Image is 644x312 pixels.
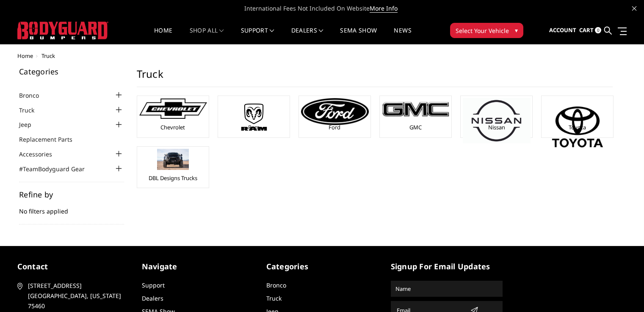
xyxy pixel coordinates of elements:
a: Home [17,52,33,60]
a: Support [241,27,274,44]
h5: Categories [266,261,378,272]
span: Account [549,26,576,34]
a: Bronco [19,91,50,100]
a: DBL Designs Trucks [149,174,197,182]
span: Cart [579,26,594,34]
a: Chevrolet [160,123,185,131]
span: Truck [41,52,55,60]
span: [STREET_ADDRESS] [GEOGRAPHIC_DATA], [US_STATE] 75460 [28,281,126,311]
a: Account [549,19,576,42]
a: More Info [370,4,398,13]
a: Jeep [19,120,42,129]
h5: contact [17,261,129,272]
a: Accessories [19,150,63,159]
a: Bronco [266,281,286,289]
a: Replacement Parts [19,135,83,144]
h5: Refine by [19,191,124,198]
a: News [394,27,411,44]
a: #TeamBodyguard Gear [19,164,95,173]
a: Home [154,27,172,44]
input: Name [392,282,501,296]
a: Ram [248,123,260,131]
a: Toyota [569,123,586,131]
a: Nissan [488,123,505,131]
a: GMC [409,123,422,131]
a: SEMA Show [340,27,377,44]
a: Support [142,281,165,289]
a: Cart 0 [579,19,601,42]
span: 0 [595,27,601,33]
a: Dealers [142,294,163,302]
button: Select Your Vehicle [450,23,523,38]
img: BODYGUARD BUMPERS [17,22,108,39]
h5: Navigate [142,261,254,272]
a: Truck [19,106,45,115]
a: shop all [190,27,224,44]
a: Ford [329,123,340,131]
h1: Truck [137,68,613,87]
a: Truck [266,294,282,302]
span: ▾ [515,26,518,35]
a: Dealers [291,27,323,44]
h5: signup for email updates [391,261,503,272]
div: No filters applied [19,191,124,224]
span: Select Your Vehicle [456,26,509,35]
h5: Categories [19,68,124,75]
